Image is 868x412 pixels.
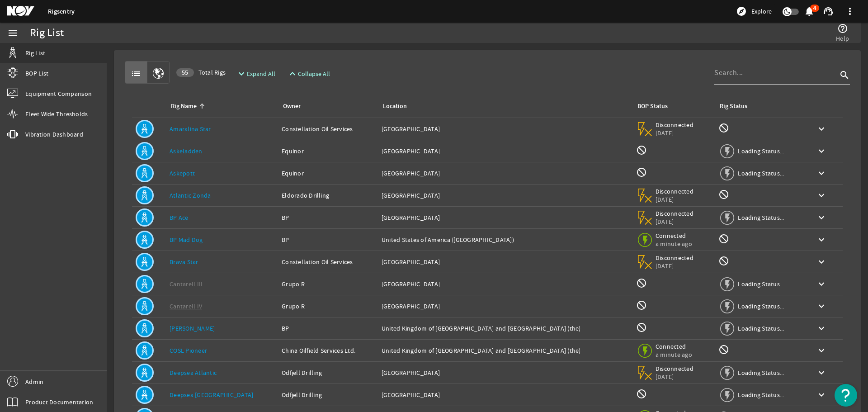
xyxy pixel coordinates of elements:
mat-icon: Rig Monitoring not available for this rig [718,233,729,244]
div: Constellation Oil Services [282,124,374,133]
mat-icon: keyboard_arrow_down [816,256,827,267]
span: Connected [656,342,694,350]
mat-icon: keyboard_arrow_down [816,323,827,334]
span: Rig List [25,48,45,57]
span: Collapse All [298,69,330,78]
mat-icon: keyboard_arrow_down [816,301,827,312]
mat-icon: support_agent [823,6,834,17]
span: Loading Status... [738,391,784,399]
span: Explore [751,7,772,16]
span: Total Rigs [176,68,226,77]
span: [DATE] [656,195,694,204]
div: Grupo R [282,302,374,311]
mat-icon: BOP Monitoring not available for this rig [636,388,647,399]
mat-icon: keyboard_arrow_down [816,190,827,201]
div: Rig List [30,28,64,38]
span: BOP List [25,69,48,78]
mat-icon: Rig Monitoring not available for this rig [718,344,729,355]
mat-icon: list [131,68,142,79]
span: Expand All [247,69,275,78]
div: Rig Status [720,101,747,111]
button: more_vert [839,0,861,22]
mat-icon: keyboard_arrow_down [816,389,827,400]
button: 4 [804,7,814,16]
span: a minute ago [656,350,694,359]
span: [DATE] [656,129,694,137]
mat-icon: keyboard_arrow_down [816,367,827,378]
div: Rig Name [171,101,197,111]
div: Odfjell Drilling [282,390,374,399]
mat-icon: Rig Monitoring not available for this rig [718,123,729,133]
i: search [839,70,850,81]
span: Disconnected [656,365,694,373]
a: Askeladden [170,147,203,155]
div: [GEOGRAPHIC_DATA] [382,169,629,178]
span: Loading Status... [738,147,784,155]
mat-icon: keyboard_arrow_down [816,234,827,245]
div: Eldorado Drilling [282,191,374,200]
a: Atlantic Zonda [170,191,211,199]
div: BP [282,324,374,333]
div: [GEOGRAPHIC_DATA] [382,257,629,266]
span: Fleet Wide Thresholds [25,109,88,118]
mat-icon: expand_more [236,68,243,79]
a: BP Ace [170,213,189,222]
div: Location [382,101,625,111]
div: Owner [283,101,301,111]
div: Equinor [282,147,374,156]
mat-icon: keyboard_arrow_down [816,168,827,179]
a: Cantarell III [170,280,203,288]
mat-icon: keyboard_arrow_down [816,212,827,223]
span: Loading Status... [738,369,784,377]
a: Deepsea [GEOGRAPHIC_DATA] [170,391,253,399]
span: Loading Status... [738,302,784,310]
a: [PERSON_NAME] [170,324,215,332]
button: Open Resource Center [835,384,857,407]
span: Vibration Dashboard [25,130,83,139]
div: [GEOGRAPHIC_DATA] [382,302,629,311]
span: Loading Status... [738,324,784,332]
a: Deepsea Atlantic [170,369,217,377]
div: Grupo R [282,279,374,289]
span: Equipment Comparison [25,89,92,98]
div: Owner [282,101,371,111]
mat-icon: keyboard_arrow_down [816,123,827,134]
mat-icon: keyboard_arrow_down [816,146,827,156]
div: [GEOGRAPHIC_DATA] [382,191,629,200]
div: United Kingdom of [GEOGRAPHIC_DATA] and [GEOGRAPHIC_DATA] (the) [382,324,629,333]
div: United States of America ([GEOGRAPHIC_DATA]) [382,235,629,244]
a: Amaralina Star [170,125,211,133]
div: Rig Name [170,101,271,111]
div: Odfjell Drilling [282,368,374,377]
mat-icon: BOP Monitoring not available for this rig [636,322,647,333]
div: 55 [176,68,194,77]
button: Expand All [232,66,279,82]
mat-icon: Rig Monitoring not available for this rig [718,189,729,200]
a: BP Mad Dog [170,236,203,244]
span: Product Documentation [25,398,93,407]
span: Loading Status... [738,169,784,177]
div: Location [383,101,407,111]
a: Rigsentry [48,7,75,16]
span: Help [836,34,849,43]
mat-icon: menu [7,28,18,38]
mat-icon: keyboard_arrow_down [816,345,827,356]
mat-icon: expand_less [287,68,294,79]
input: Search... [714,67,837,78]
div: BP [282,213,374,222]
div: Equinor [282,169,374,178]
span: [DATE] [656,218,694,226]
mat-icon: BOP Monitoring not available for this rig [636,278,647,289]
div: United Kingdom of [GEOGRAPHIC_DATA] and [GEOGRAPHIC_DATA] (the) [382,346,629,355]
a: Brava Star [170,258,198,266]
a: Askepott [170,169,195,177]
div: China Oilfield Services Ltd. [282,346,374,355]
span: Connected [656,232,694,240]
span: a minute ago [656,240,694,248]
button: Collapse All [283,66,334,82]
span: [DATE] [656,373,694,381]
div: [GEOGRAPHIC_DATA] [382,213,629,222]
div: [GEOGRAPHIC_DATA] [382,124,629,133]
mat-icon: explore [736,6,747,17]
mat-icon: BOP Monitoring not available for this rig [636,145,647,156]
